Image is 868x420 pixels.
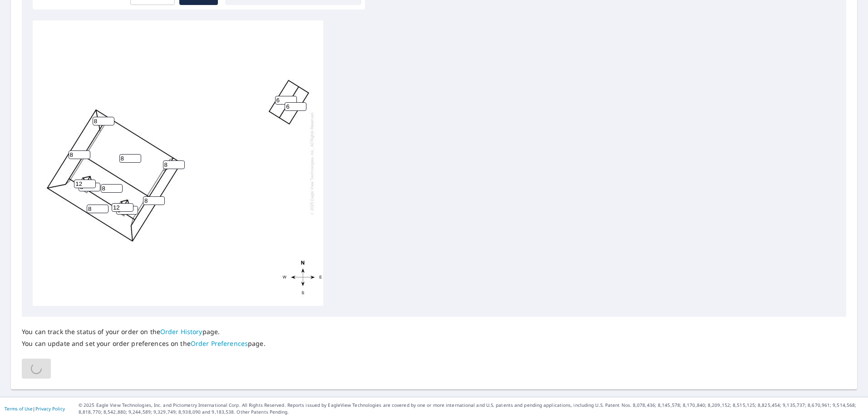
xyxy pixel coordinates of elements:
[5,406,65,411] p: |
[79,402,863,415] p: © 2025 Eagle View Technologies, Inc. and Pictometry International Corp. All Rights Reserved. Repo...
[35,405,65,412] a: Privacy Policy
[22,340,266,348] p: You can update and set your order preferences on the page.
[5,405,33,412] a: Terms of Use
[22,328,266,336] p: You can track the status of your order on the page.
[191,339,248,348] a: Order Preferences
[160,327,202,336] a: Order History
